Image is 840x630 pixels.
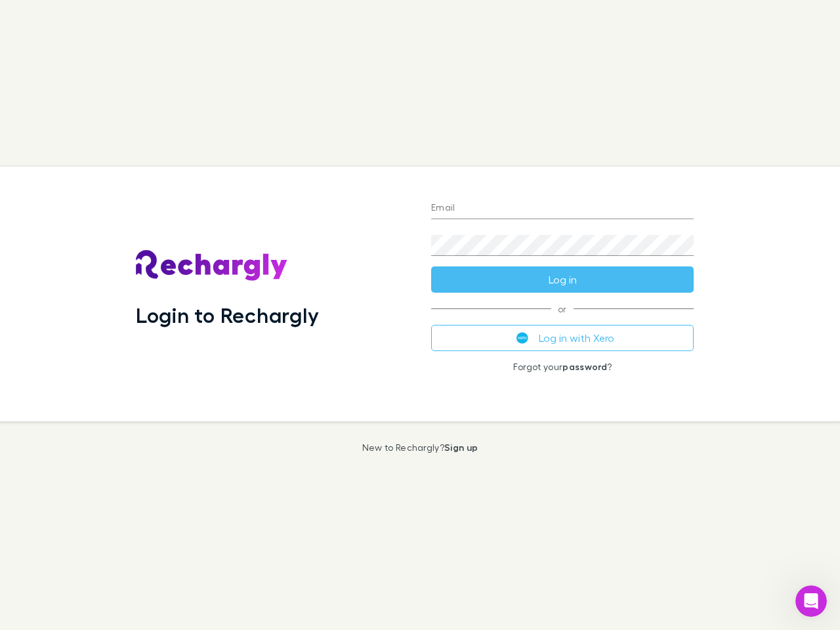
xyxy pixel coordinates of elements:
p: New to Rechargly? [362,442,478,453]
a: password [562,361,607,372]
img: Xero's logo [516,332,528,344]
h1: Login to Rechargly [136,303,319,327]
span: or [431,308,694,309]
p: Forgot your ? [431,362,694,372]
a: Sign up [444,442,478,453]
button: Log in [431,266,694,293]
img: Rechargly's Logo [136,250,288,282]
button: Log in with Xero [431,325,694,351]
iframe: Intercom live chat [795,585,827,617]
